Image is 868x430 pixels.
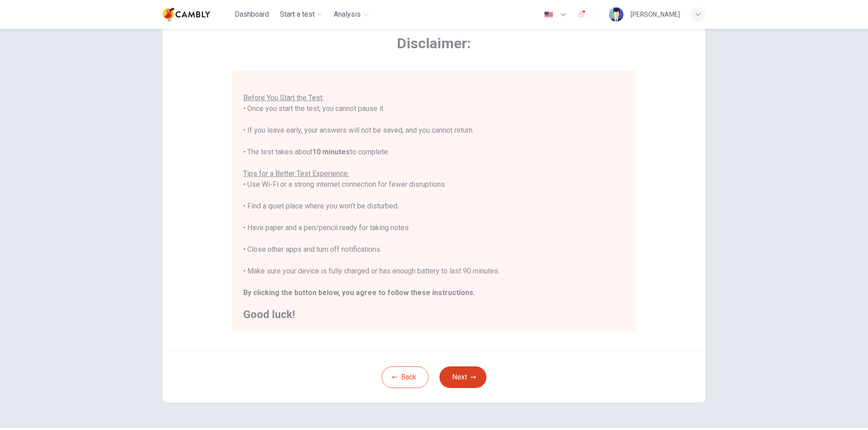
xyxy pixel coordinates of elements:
[330,6,373,23] button: Analysis
[312,148,350,156] b: 10 minutes
[235,9,269,20] span: Dashboard
[243,309,625,320] h2: Good luck!
[231,6,273,23] button: Dashboard
[243,71,625,320] div: You are about to start a . • Once you start the test, you cannot pause it. • If you leave early, ...
[439,366,486,388] button: Next
[163,5,231,23] a: Cambly logo
[382,366,429,388] button: Back
[232,34,636,52] span: Disclaimer:
[334,9,361,20] span: Analysis
[243,169,349,178] u: Tips for a Better Test Experience:
[543,11,554,18] img: en
[631,9,680,20] div: [PERSON_NAME]
[163,5,210,23] img: Cambly logo
[280,9,315,20] span: Start a test
[243,288,475,297] b: By clicking the button below, you agree to follow these instructions.
[276,6,326,23] button: Start a test
[609,7,623,22] img: Profile picture
[243,93,324,102] u: Before You Start the Test:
